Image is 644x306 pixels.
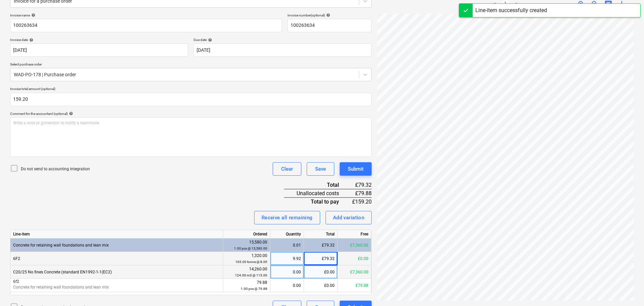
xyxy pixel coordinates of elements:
[610,274,644,306] iframe: Chat Widget
[10,19,282,32] input: Invoice name
[207,38,212,42] span: help
[10,230,223,238] div: Line-item
[13,285,109,290] span: Concrete for retaining wall foundations and lean mix
[226,279,267,292] div: 79.88
[262,213,313,222] div: Receive all remaining
[304,230,338,238] div: Total
[273,265,301,279] div: 0.00
[30,13,35,17] span: help
[350,181,372,189] div: £79.32
[287,19,372,32] input: Invoice number
[226,239,267,252] div: 15,580.00
[304,265,338,279] div: £0.00
[13,279,19,284] span: 6f2
[10,265,223,279] div: C20/25 No fines Concrete (standard EN1992-1-1(EC2)
[304,238,338,252] div: £79.32
[10,112,372,116] div: Comment for the accountant (optional)
[226,266,267,278] div: 14,260.00
[273,279,301,292] div: 0.00
[338,265,371,279] div: £7,360.00
[13,243,109,248] span: Concrete for retaining wall foundations and lean mix
[325,13,330,17] span: help
[338,252,371,265] div: £0.00
[284,181,350,189] div: Total
[304,252,338,265] div: £79.32
[254,211,320,224] button: Receive all remaining
[340,162,372,176] button: Submit
[10,62,372,68] p: Select purchase order
[304,279,338,292] div: £0.00
[273,238,301,252] div: 0.01
[338,238,371,252] div: £7,360.00
[194,43,372,57] input: Due date not specified
[223,230,270,238] div: Ordered
[333,213,365,222] div: Add variation
[284,198,350,206] div: Total to pay
[10,38,188,42] div: Invoice date
[10,93,372,106] input: Invoice total amount (optional)
[315,165,326,173] div: Save
[284,189,350,198] div: Unallocated costs
[241,287,267,291] small: 1.00 pcs @ 79.88
[307,162,334,176] button: Save
[281,165,293,173] div: Clear
[475,6,547,14] div: Line-item successfully created
[226,253,267,265] div: 1,320.00
[68,112,73,116] span: help
[10,87,372,92] p: Invoice total amount (optional)
[235,260,267,264] small: 165.00 tonne @ 8.00
[28,38,33,42] span: help
[326,211,372,224] button: Add variation
[348,165,364,173] div: Submit
[350,198,372,206] div: £159.20
[10,43,188,57] input: Invoice date not specified
[194,38,372,42] div: Due date
[270,230,304,238] div: Quantity
[273,162,301,176] button: Clear
[234,247,267,250] small: 1.00 pcs @ 15,580.00
[10,13,282,17] div: Invoice name
[287,13,372,17] div: Invoice number (optional)
[235,273,267,277] small: 124.00 m3 @ 115.00
[338,279,371,292] div: £79.88
[21,166,90,172] p: Do not send to accounting integration
[350,189,372,198] div: £79.88
[273,252,301,265] div: 9.92
[338,230,371,238] div: Free
[10,252,223,265] div: 6F2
